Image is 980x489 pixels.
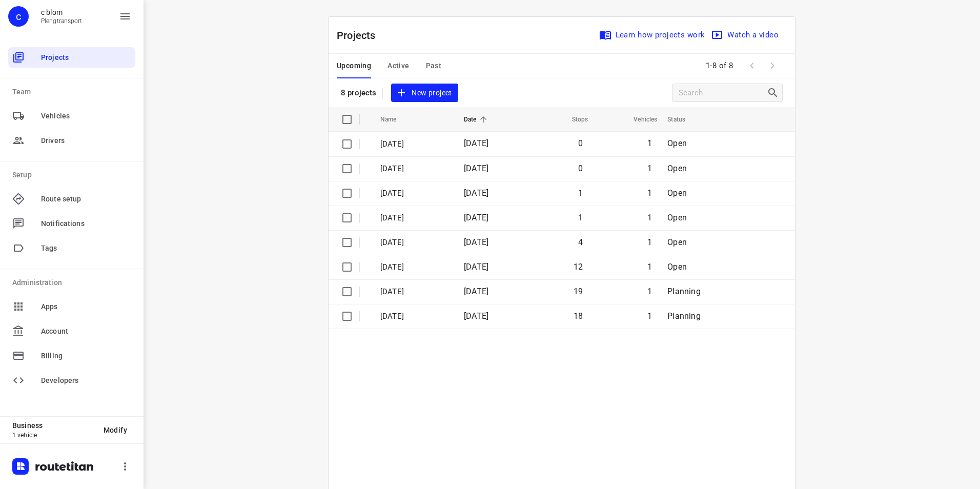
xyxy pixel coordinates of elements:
[767,87,782,99] div: Search
[380,237,448,249] p: Vrijdag 5-9
[667,287,700,296] span: Planning
[41,326,131,337] span: Account
[380,286,448,298] p: Woensdag 3-9
[397,87,452,99] span: New project
[8,106,135,126] div: Vehicles
[578,138,583,148] span: 0
[341,88,376,97] p: 8 projects
[380,163,448,175] p: [DATE]
[464,311,488,321] span: [DATE]
[380,113,410,126] span: Name
[667,311,700,321] span: Planning
[647,262,652,272] span: 1
[41,111,131,121] span: Vehicles
[464,213,488,222] span: [DATE]
[578,188,583,198] span: 1
[8,47,135,68] div: Projects
[667,164,687,173] span: Open
[702,55,738,77] span: 1-8 of 8
[337,28,384,43] p: Projects
[41,301,131,312] span: Apps
[380,188,448,199] p: Dinsdag 9-9
[578,164,583,173] span: 0
[12,421,95,430] p: Business
[8,345,135,366] div: Billing
[12,170,135,180] p: Setup
[391,84,458,103] button: New project
[667,237,687,247] span: Open
[12,432,95,439] p: 1 vehicle
[578,213,583,222] span: 1
[464,164,488,173] span: [DATE]
[647,213,652,222] span: 1
[647,287,652,296] span: 1
[8,238,135,258] div: Tags
[380,311,448,322] p: Dinsdag 2-9
[647,164,652,173] span: 1
[574,311,583,321] span: 18
[41,17,83,25] p: Plengtransport
[104,426,127,434] span: Modify
[41,52,131,63] span: Projects
[41,375,131,386] span: Developers
[647,311,652,321] span: 1
[667,262,687,272] span: Open
[762,55,783,76] span: Next Page
[8,321,135,341] div: Account
[464,287,488,296] span: [DATE]
[620,113,657,126] span: Vehicles
[41,243,131,254] span: Tags
[380,212,448,224] p: Maandag 8-9
[742,55,762,76] span: Previous Page
[8,370,135,391] div: Developers
[12,277,135,288] p: Administration
[667,188,687,198] span: Open
[41,218,131,229] span: Notifications
[41,8,83,16] p: c blom
[574,287,583,296] span: 19
[41,135,131,146] span: Drivers
[647,138,652,148] span: 1
[8,130,135,151] div: Drivers
[95,421,135,439] button: Modify
[578,237,583,247] span: 4
[8,213,135,234] div: Notifications
[41,351,131,361] span: Billing
[464,262,488,272] span: [DATE]
[380,138,448,150] p: [DATE]
[337,59,371,72] span: Upcoming
[12,87,135,97] p: Team
[647,237,652,247] span: 1
[8,189,135,209] div: Route setup
[380,261,448,273] p: Donderdag 4-9
[426,59,442,72] span: Past
[647,188,652,198] span: 1
[574,262,583,272] span: 12
[8,6,29,27] div: c
[667,213,687,222] span: Open
[464,113,490,126] span: Date
[679,85,767,101] input: Search projects
[387,59,409,72] span: Active
[8,296,135,317] div: Apps
[464,138,488,148] span: [DATE]
[559,113,588,126] span: Stops
[41,194,131,205] span: Route setup
[667,138,687,148] span: Open
[464,188,488,198] span: [DATE]
[464,237,488,247] span: [DATE]
[667,113,699,126] span: Status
